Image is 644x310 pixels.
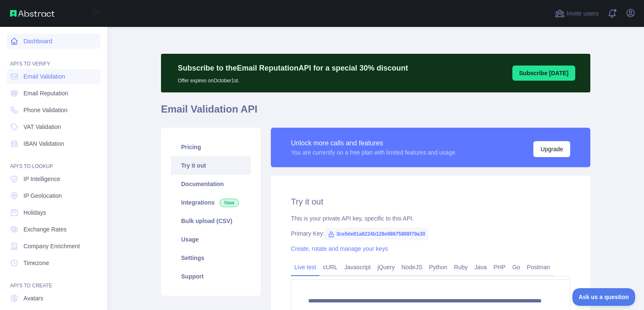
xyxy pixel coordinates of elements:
[171,193,251,212] a: Integrations New
[451,260,471,274] a: Ruby
[171,230,251,249] a: Usage
[10,10,55,17] img: Abstract API
[7,222,101,237] a: Exchange Rates
[171,249,251,267] a: Settings
[291,245,388,252] a: Create, rotate and manage your keys
[23,294,43,302] span: Avatars
[7,171,101,187] a: IP Intelligence
[341,260,374,274] a: Javascript
[23,175,60,183] span: IP Intelligence
[7,86,101,101] a: Email Reputation
[23,208,46,217] span: Holidays
[171,267,251,286] a: Support
[572,288,636,306] iframe: Toggle Customer Support
[291,229,570,238] div: Primary Key:
[7,255,101,271] a: Timezone
[7,272,101,289] div: API'S TO CREATE
[291,260,319,274] a: Live test
[7,102,101,118] a: Phone Validation
[23,225,67,234] span: Exchange Rates
[490,260,509,274] a: PHP
[23,106,68,114] span: Phone Validation
[471,260,491,274] a: Java
[171,175,251,193] a: Documentation
[23,192,62,200] span: IP Geolocation
[171,212,251,230] a: Bulk upload (CSV)
[7,69,101,84] a: Email Validation
[7,136,101,151] a: IBAN Validation
[178,74,408,84] p: Offer expires on October 1st.
[509,260,524,274] a: Go
[23,89,68,97] span: Email Reputation
[374,260,398,274] a: jQuery
[7,239,101,254] a: Company Enrichment
[398,260,426,274] a: NodeJS
[220,199,239,207] span: New
[7,188,101,203] a: IP Geolocation
[533,141,570,157] button: Upgrade
[171,156,251,175] a: Try it out
[553,7,600,20] button: Invite users
[524,260,553,274] a: Postman
[23,139,64,148] span: IBAN Validation
[291,138,455,148] div: Unlock more calls and features
[178,62,408,74] p: Subscribe to the Email Reputation API for a special 30 % discount
[291,196,570,208] h2: Try it out
[23,242,80,250] span: Company Enrichment
[23,123,61,131] span: VAT Validation
[319,260,341,274] a: cURL
[7,34,101,49] a: Dashboard
[566,9,599,18] span: Invite users
[7,291,101,306] a: Avatars
[171,138,251,156] a: Pricing
[23,72,65,81] span: Email Validation
[7,119,101,134] a: VAT Validation
[161,102,590,123] h1: Email Validation API
[23,259,49,267] span: Timezone
[291,214,570,223] div: This is your private API key, specific to this API.
[7,50,101,67] div: API'S TO VERIFY
[291,148,455,157] div: You are currently on a free plan with limited features and usage
[7,153,101,170] div: API'S TO LOOKUP
[325,228,428,240] span: 3ce5de81a8224b128e98675888f79a30
[426,260,451,274] a: Python
[512,66,575,81] button: Subscribe [DATE]
[7,205,101,220] a: Holidays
